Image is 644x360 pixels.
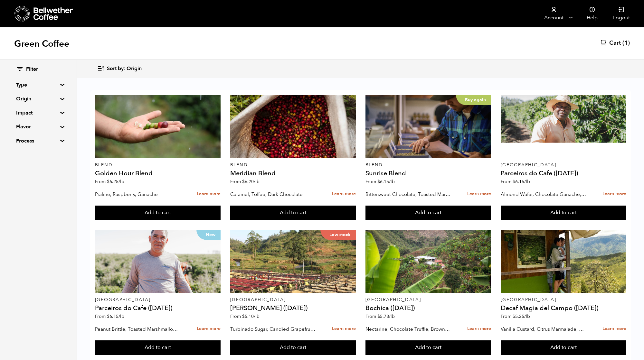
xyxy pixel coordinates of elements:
span: From [95,179,124,185]
p: [GEOGRAPHIC_DATA] [501,298,627,302]
bdi: 6.15 [513,179,530,185]
bdi: 5.10 [242,313,260,319]
span: /lb [524,179,530,185]
h4: Decaf Magia del Campo ([DATE]) [501,305,627,311]
span: $ [242,313,245,319]
button: Add to cart [230,206,356,220]
summary: Flavor [16,123,61,131]
a: Learn more [602,187,626,201]
span: Cart [609,39,621,47]
a: Learn more [467,322,491,336]
h4: Parceiros do Cafe ([DATE]) [501,170,627,177]
p: Caramel, Toffee, Dark Chocolate [230,189,316,199]
bdi: 6.15 [377,179,395,185]
span: $ [513,179,515,185]
h4: Golden Hour Blend [95,170,221,177]
button: Add to cart [501,340,627,355]
span: Sort by: Origin [107,65,142,72]
h4: Sunrise Blend [365,170,491,177]
span: Filter [26,66,38,73]
a: Low stock [230,230,356,293]
button: Add to cart [95,206,221,220]
button: Add to cart [95,340,221,355]
a: Learn more [197,187,221,201]
span: /lb [389,179,395,185]
a: Cart (1) [601,39,630,47]
p: Nectarine, Chocolate Truffle, Brown Sugar [365,324,451,334]
a: Learn more [332,322,356,336]
h4: Meridian Blend [230,170,356,177]
a: New [95,230,221,293]
h4: Bochica ([DATE]) [365,305,491,311]
p: [GEOGRAPHIC_DATA] [95,298,221,302]
button: Add to cart [501,206,627,220]
p: [GEOGRAPHIC_DATA] [501,163,627,167]
p: Buy again [456,95,491,105]
span: /lb [118,313,124,319]
p: Blend [365,163,491,167]
p: Turbinado Sugar, Candied Grapefruit, Spiced Plum [230,324,316,334]
span: (1) [622,39,630,47]
summary: Impact [16,109,61,117]
button: Add to cart [230,340,356,355]
summary: Process [16,137,61,145]
span: $ [242,179,245,185]
bdi: 5.78 [377,313,395,319]
p: Blend [95,163,221,167]
h1: Green Coffee [14,38,69,50]
summary: Origin [16,95,61,103]
p: Blend [230,163,356,167]
span: /lb [254,313,260,319]
bdi: 6.20 [242,179,260,185]
p: [GEOGRAPHIC_DATA] [230,298,356,302]
span: /lb [254,179,260,185]
p: Almond Wafer, Chocolate Ganache, Bing Cherry [501,189,586,199]
span: From [230,179,260,185]
span: /lb [118,179,124,185]
a: Buy again [365,95,491,158]
span: /lb [524,313,530,319]
span: /lb [389,313,395,319]
bdi: 5.25 [513,313,530,319]
p: New [196,230,221,240]
span: From [365,179,395,185]
span: $ [107,313,109,319]
p: Peanut Brittle, Toasted Marshmallow, Bittersweet Chocolate [95,324,181,334]
a: Learn more [197,322,221,336]
bdi: 6.25 [107,179,124,185]
p: Low stock [320,230,356,240]
button: Add to cart [365,206,491,220]
span: From [230,313,260,319]
summary: Type [16,81,61,89]
a: Learn more [467,187,491,201]
p: Bittersweet Chocolate, Toasted Marshmallow, Candied Orange, Praline [365,189,451,199]
span: $ [377,313,380,319]
span: From [95,313,124,319]
button: Sort by: Origin [97,61,142,76]
bdi: 6.15 [107,313,124,319]
p: Vanilla Custard, Citrus Marmalade, Caramel [501,324,586,334]
h4: [PERSON_NAME] ([DATE]) [230,305,356,311]
span: $ [513,313,515,319]
a: Learn more [332,187,356,201]
span: $ [107,179,109,185]
span: $ [377,179,380,185]
span: From [501,179,530,185]
span: From [501,313,530,319]
p: [GEOGRAPHIC_DATA] [365,298,491,302]
p: Praline, Raspberry, Ganache [95,189,181,199]
span: From [365,313,395,319]
button: Add to cart [365,340,491,355]
h4: Parceiros do Cafe ([DATE]) [95,305,221,311]
a: Learn more [602,322,626,336]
